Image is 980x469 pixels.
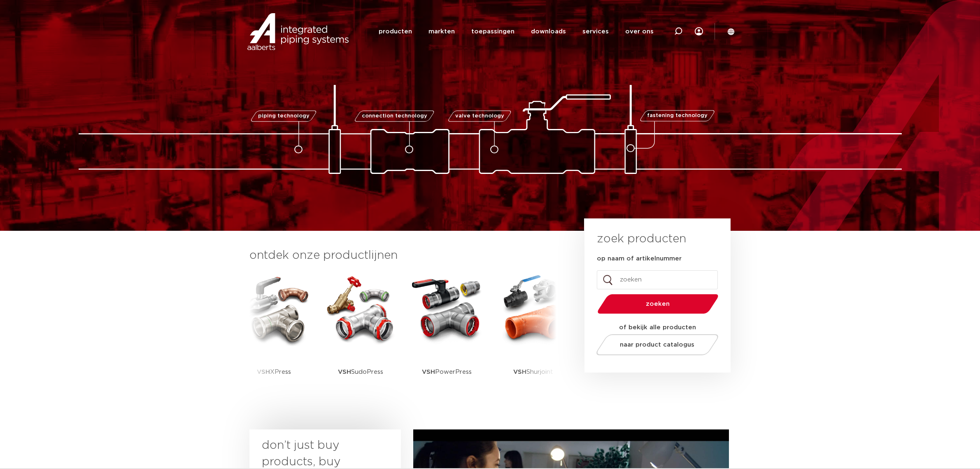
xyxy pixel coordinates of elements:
a: downloads [531,16,566,47]
span: zoeken [619,301,697,307]
span: connection technology [361,113,427,119]
a: VSHPowerPress [410,272,484,398]
a: VSHShurjoint [496,272,570,398]
p: XPress [257,346,291,398]
a: naar product catalogus [594,334,720,355]
a: producten [379,16,412,47]
strong: VSH [257,369,270,375]
strong: of bekijk alle producten [619,324,696,331]
span: fastening technology [647,113,708,119]
nav: Menu [379,16,654,47]
strong: VSH [422,369,435,375]
span: naar product catalogus [620,342,694,348]
p: SudoPress [338,346,383,398]
strong: VSH [338,369,351,375]
p: PowerPress [422,346,472,398]
a: over ons [625,16,654,47]
p: Shurjoint [513,346,553,398]
a: VSHXPress [237,272,311,398]
span: valve technology [455,113,504,119]
a: VSHSudoPress [324,272,398,398]
label: op naam of artikelnummer [597,255,682,263]
input: zoeken [597,270,718,289]
h3: zoek producten [597,231,686,247]
a: services [582,16,609,47]
span: piping technology [258,113,310,119]
button: zoeken [594,293,722,314]
strong: VSH [513,369,526,375]
a: toepassingen [471,16,514,47]
h3: ontdek onze productlijnen [249,247,556,264]
a: markten [428,16,455,47]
